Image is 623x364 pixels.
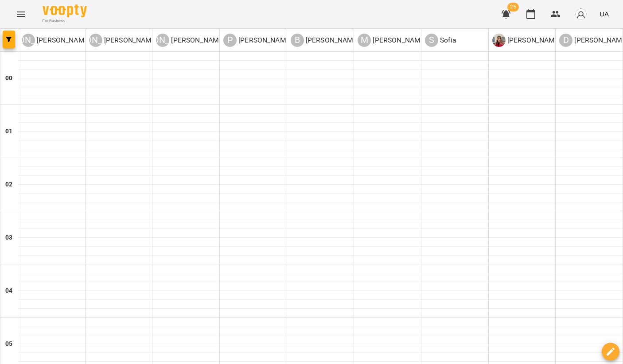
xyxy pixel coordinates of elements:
button: UA [596,6,612,22]
a: В [PERSON_NAME] [291,34,359,47]
div: P [223,34,237,47]
p: [PERSON_NAME] [304,35,359,46]
p: [PERSON_NAME] [35,35,90,46]
div: Sofia [425,34,456,47]
div: [PERSON_NAME] [22,34,35,47]
div: Артюх Тетяна Ігорівна [492,34,561,47]
img: avatar_s.png [575,8,587,20]
div: S [425,34,438,47]
div: Marlene [358,34,426,47]
button: Menu [11,4,32,25]
a: M [PERSON_NAME] [358,34,426,47]
span: UA [600,9,609,19]
p: [PERSON_NAME] [169,35,225,46]
h6: 04 [5,286,12,296]
p: Sofia [438,35,456,46]
div: M [358,34,371,47]
img: А [492,34,506,47]
span: For Business [43,18,87,24]
a: А [PERSON_NAME] [492,34,561,47]
div: Кшемінська Анна Вікторівна [156,34,225,47]
p: [PERSON_NAME] [506,35,561,46]
div: Paulo Machado [223,34,292,47]
a: [PERSON_NAME] [PERSON_NAME] [22,34,90,47]
h6: 03 [5,233,12,243]
div: [PERSON_NAME] [156,34,169,47]
h6: 01 [5,127,12,136]
h6: 02 [5,180,12,190]
h6: 00 [5,74,12,83]
p: [PERSON_NAME] [237,35,292,46]
span: 25 [507,3,519,12]
div: D [559,34,572,47]
div: В [291,34,304,47]
a: [PERSON_NAME] [PERSON_NAME] [89,34,158,47]
img: Voopty Logo [43,4,87,17]
p: [PERSON_NAME] [102,35,158,46]
p: [PERSON_NAME] [371,35,426,46]
a: S Sofia [425,34,456,47]
h6: 05 [5,339,12,349]
a: [PERSON_NAME] [PERSON_NAME] [156,34,225,47]
div: [PERSON_NAME] [89,34,102,47]
a: P [PERSON_NAME] [223,34,292,47]
div: Вероніка Мопанько [291,34,359,47]
div: Конончук Катерина Євгеніївна [22,34,90,47]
